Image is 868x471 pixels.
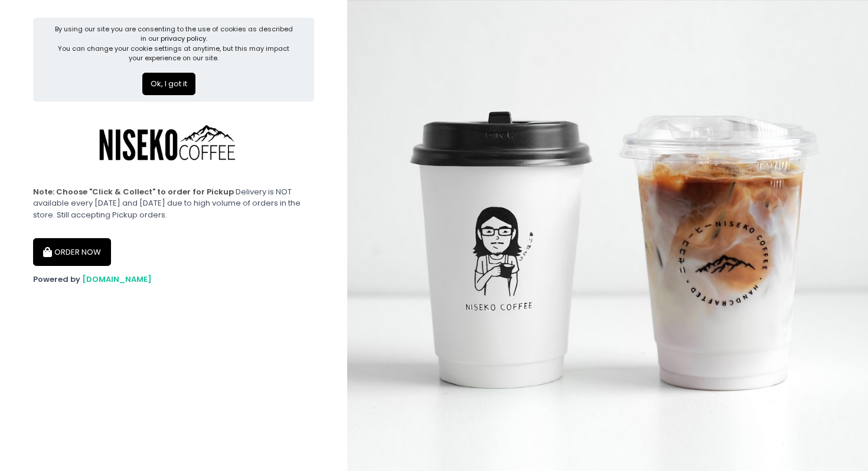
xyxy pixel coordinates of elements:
[82,274,152,285] a: [DOMAIN_NAME]
[161,34,207,43] a: privacy policy.
[33,238,111,267] button: ORDER NOW
[53,24,295,63] div: By using our site you are consenting to the use of cookies as described in our You can change you...
[33,186,314,221] div: Delivery is NOT available every [DATE] and [DATE] due to high volume of orders in the store. Stil...
[33,274,314,285] div: Powered by
[33,186,234,197] b: Note: Choose "Click & Collect" to order for Pickup
[142,73,195,95] button: Ok, I got it
[83,109,260,178] img: Niseko Coffee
